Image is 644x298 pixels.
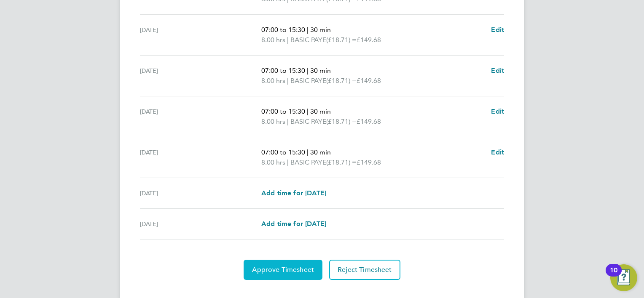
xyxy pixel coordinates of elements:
span: 8.00 hrs [261,158,285,166]
div: [DATE] [140,106,261,127]
span: Add time for [DATE] [261,220,326,228]
span: (£18.71) = [326,158,357,166]
span: | [287,117,289,125]
a: Add time for [DATE] [261,188,326,198]
a: Add time for [DATE] [261,219,326,229]
a: Edit [491,147,504,157]
span: (£18.71) = [326,117,357,125]
div: 10 [610,270,617,281]
span: 8.00 hrs [261,117,285,125]
div: [DATE] [140,219,261,229]
span: Edit [491,148,504,156]
span: Edit [491,67,504,74]
a: Edit [491,25,504,35]
span: Approve Timesheet [252,266,314,274]
span: Edit [491,26,504,34]
span: £149.68 [357,36,381,44]
span: 07:00 to 15:30 [261,107,305,115]
span: 8.00 hrs [261,36,285,44]
span: 07:00 to 15:30 [261,67,305,74]
span: (£18.71) = [326,36,357,44]
span: | [307,148,309,156]
button: Approve Timesheet [244,260,322,280]
span: | [307,107,309,115]
button: Reject Timesheet [329,260,400,280]
span: BASIC PAYE [290,76,326,86]
span: BASIC PAYE [290,117,326,127]
span: 30 min [310,26,331,34]
span: | [287,158,289,166]
span: £149.68 [357,117,381,125]
span: £149.68 [357,158,381,166]
a: Edit [491,106,504,117]
span: 8.00 hrs [261,77,285,85]
button: Open Resource Center, 10 new notifications [610,264,637,291]
span: | [307,67,309,74]
div: [DATE] [140,25,261,45]
span: | [287,77,289,85]
a: Edit [491,66,504,76]
div: [DATE] [140,188,261,198]
span: | [307,26,309,34]
span: BASIC PAYE [290,157,326,168]
span: 30 min [310,148,331,156]
span: £149.68 [357,77,381,85]
span: 30 min [310,107,331,115]
span: 07:00 to 15:30 [261,148,305,156]
span: BASIC PAYE [290,35,326,45]
span: Edit [491,107,504,115]
div: [DATE] [140,147,261,168]
span: | [287,36,289,44]
span: Add time for [DATE] [261,189,326,197]
span: (£18.71) = [326,77,357,85]
div: [DATE] [140,66,261,86]
span: 30 min [310,67,331,74]
span: 07:00 to 15:30 [261,26,305,34]
span: Reject Timesheet [338,266,392,274]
